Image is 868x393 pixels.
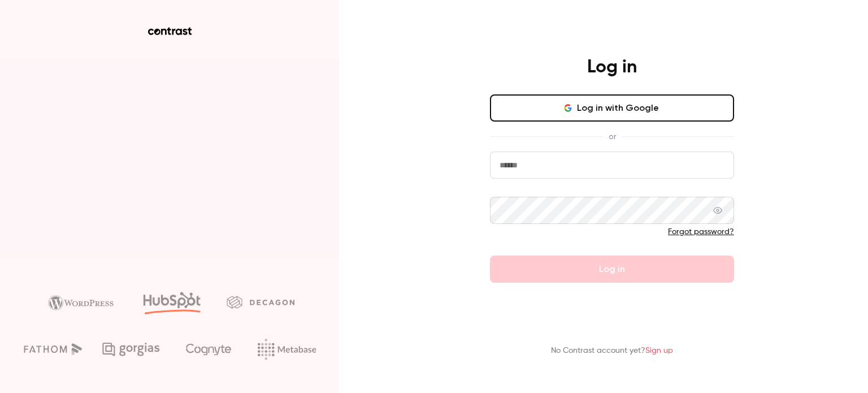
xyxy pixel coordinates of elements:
a: Sign up [645,347,673,355]
a: Forgot password? [668,228,734,236]
span: or [603,131,622,142]
button: Log in with Google [490,94,734,122]
p: No Contrast account yet? [551,345,673,357]
img: decagon [227,296,294,308]
h4: Log in [587,56,637,79]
